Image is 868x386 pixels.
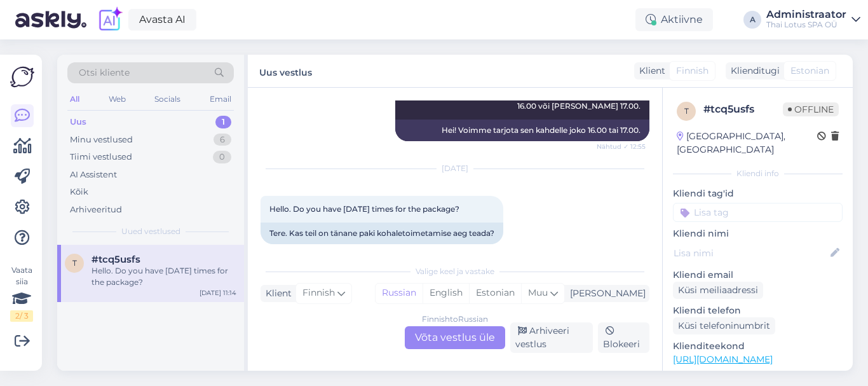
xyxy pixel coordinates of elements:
[673,282,763,299] div: Küsi meiliaadressi
[422,314,488,325] div: Finnish to Russian
[766,10,860,30] a: AdministraatorThai Lotus SPA OÜ
[215,116,231,128] div: 1
[395,120,649,141] div: Hei! Voimme tarjota sen kahdelle joko 16.00 tai 17.00.
[634,64,665,78] div: Klient
[673,227,843,240] p: Kliendi nimi
[565,287,646,300] div: [PERSON_NAME]
[259,62,312,79] label: Uus vestlus
[673,187,843,200] p: Kliendi tag'id
[673,203,843,222] input: Lisa tag
[70,134,133,146] div: Minu vestlused
[528,287,548,298] span: Muu
[121,226,180,237] span: Uued vestlused
[674,246,828,260] input: Lisa nimi
[302,286,335,300] span: Finnish
[261,287,292,300] div: Klient
[264,245,312,254] span: 11:14
[70,151,132,163] div: Tiimi vestlused
[673,370,843,382] p: Vaata edasi ...
[207,91,234,107] div: Email
[677,130,817,156] div: [GEOGRAPHIC_DATA], [GEOGRAPHIC_DATA]
[213,151,231,163] div: 0
[766,10,846,20] div: Administraator
[673,354,773,365] a: [URL][DOMAIN_NAME]
[261,163,649,174] div: [DATE]
[423,284,469,303] div: English
[92,254,140,265] span: #tcq5usfs
[673,268,843,282] p: Kliendi email
[261,266,649,277] div: Valige keel ja vastake
[703,102,783,117] div: # tcq5usfs
[70,186,88,198] div: Kõik
[673,317,775,334] div: Küsi telefoninumbrit
[10,65,34,89] img: Askly Logo
[67,91,82,107] div: All
[598,322,649,353] div: Blokeeri
[70,169,117,181] div: AI Assistent
[200,288,236,298] div: [DATE] 11:14
[70,203,122,216] div: Arhiveeritud
[673,168,843,179] div: Kliendi info
[214,134,231,146] div: 6
[72,258,77,268] span: t
[743,11,761,29] div: A
[635,8,713,31] div: Aktiivne
[510,322,593,353] div: Arhiveeri vestlus
[597,142,646,151] span: Nähtud ✓ 12:55
[106,91,128,107] div: Web
[676,64,709,78] span: Finnish
[726,64,780,78] div: Klienditugi
[97,6,123,33] img: explore-ai
[684,106,689,116] span: t
[10,310,33,322] div: 2 / 3
[152,91,183,107] div: Socials
[766,20,846,30] div: Thai Lotus SPA OÜ
[790,64,829,78] span: Estonian
[79,66,130,79] span: Otsi kliente
[269,204,459,214] span: Hello. Do you have [DATE] times for the package?
[92,265,236,288] div: Hello. Do you have [DATE] times for the package?
[783,102,839,116] span: Offline
[376,284,423,303] div: Russian
[405,326,505,349] div: Võta vestlus üle
[469,284,521,303] div: Estonian
[10,265,33,322] div: Vaata siia
[261,223,503,244] div: Tere. Kas teil on tänane paki kohaletoimetamise aeg teada?
[673,340,843,353] p: Klienditeekond
[673,304,843,317] p: Kliendi telefon
[128,9,196,31] a: Avasta AI
[70,116,86,128] div: Uus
